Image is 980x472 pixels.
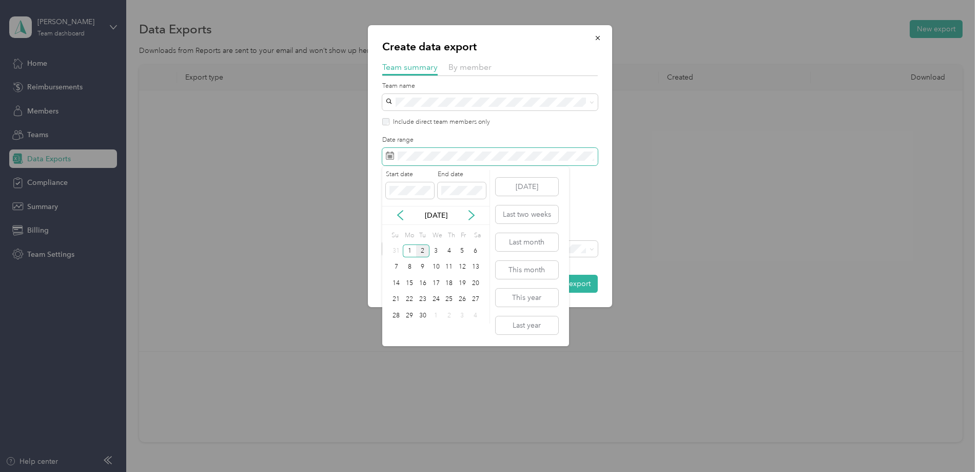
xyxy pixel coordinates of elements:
[448,62,492,72] span: By member
[496,289,558,307] button: This year
[442,261,456,274] div: 11
[469,244,482,257] div: 6
[469,309,482,322] div: 4
[496,205,558,223] button: Last two weeks
[403,229,414,243] div: Mo
[456,309,469,322] div: 3
[456,244,469,257] div: 5
[429,293,443,306] div: 24
[496,261,558,279] button: This month
[390,277,403,290] div: 14
[459,229,469,243] div: Fr
[429,277,443,290] div: 17
[390,293,403,306] div: 21
[403,244,416,257] div: 1
[390,244,403,257] div: 31
[390,309,403,322] div: 28
[403,293,416,306] div: 22
[456,261,469,274] div: 12
[431,229,443,243] div: We
[429,244,443,257] div: 3
[442,293,456,306] div: 25
[416,261,429,274] div: 9
[469,293,482,306] div: 27
[416,244,429,257] div: 2
[496,178,558,196] button: [DATE]
[442,244,456,257] div: 4
[403,309,416,322] div: 29
[456,277,469,290] div: 19
[446,229,456,243] div: Th
[382,62,438,72] span: Team summary
[382,40,598,54] p: Create data export
[469,277,482,290] div: 20
[382,136,598,145] label: Date range
[442,277,456,290] div: 18
[416,277,429,290] div: 16
[390,229,400,243] div: Su
[496,233,558,251] button: Last month
[438,170,486,179] label: End date
[456,293,469,306] div: 26
[429,309,443,322] div: 1
[403,277,416,290] div: 15
[496,316,558,334] button: Last year
[386,170,434,179] label: Start date
[382,82,598,91] label: Team name
[469,261,482,274] div: 13
[416,309,429,322] div: 30
[415,210,458,221] p: [DATE]
[390,261,403,274] div: 7
[416,293,429,306] div: 23
[403,261,416,274] div: 8
[442,309,456,322] div: 2
[418,229,427,243] div: Tu
[473,229,482,243] div: Sa
[389,118,490,127] label: Include direct team members only
[923,414,980,472] iframe: Everlance-gr Chat Button Frame
[429,261,443,274] div: 10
